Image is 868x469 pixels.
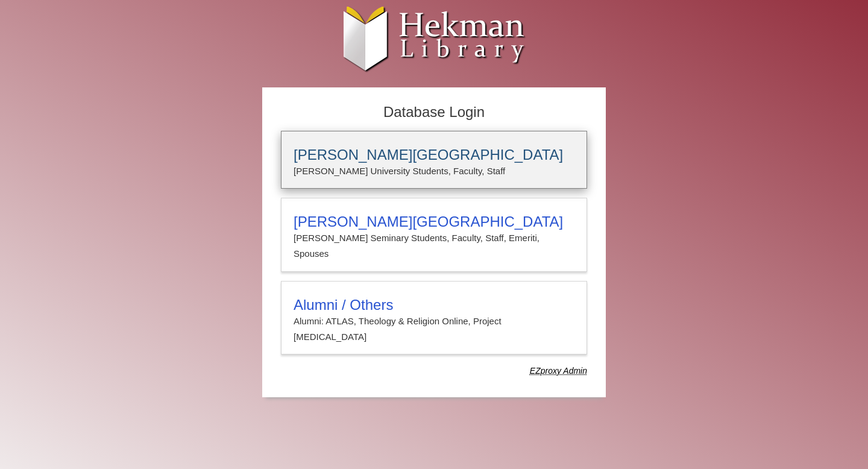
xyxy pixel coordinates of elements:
h2: Database Login [275,100,593,125]
a: [PERSON_NAME][GEOGRAPHIC_DATA][PERSON_NAME] University Students, Faculty, Staff [281,131,587,189]
h3: [PERSON_NAME][GEOGRAPHIC_DATA] [294,213,574,230]
p: [PERSON_NAME] University Students, Faculty, Staff [294,163,574,179]
dfn: Use Alumni login [530,366,587,376]
a: [PERSON_NAME][GEOGRAPHIC_DATA][PERSON_NAME] Seminary Students, Faculty, Staff, Emeriti, Spouses [281,198,587,272]
summary: Alumni / OthersAlumni: ATLAS, Theology & Religion Online, Project [MEDICAL_DATA] [294,297,574,345]
p: Alumni: ATLAS, Theology & Religion Online, Project [MEDICAL_DATA] [294,313,574,345]
h3: Alumni / Others [294,297,574,313]
h3: [PERSON_NAME][GEOGRAPHIC_DATA] [294,146,574,163]
p: [PERSON_NAME] Seminary Students, Faculty, Staff, Emeriti, Spouses [294,230,574,262]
